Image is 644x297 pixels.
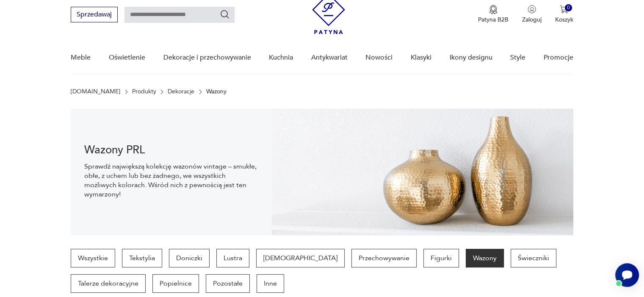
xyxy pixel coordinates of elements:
[257,274,284,293] a: Inne
[311,41,348,74] a: Antykwariat
[544,41,573,74] a: Promocje
[71,249,115,267] a: Wszystkie
[560,5,568,14] img: Ikona koszyka
[132,88,156,95] a: Produkty
[206,88,227,95] p: Wazony
[220,9,230,19] button: Szukaj
[206,274,250,293] a: Pozostałe
[152,274,199,293] a: Popielnice
[511,249,556,267] a: Świeczniki
[555,5,573,24] button: 0Koszyk
[555,16,573,24] p: Koszyk
[256,249,345,267] a: [DEMOGRAPHIC_DATA]
[449,41,492,74] a: Ikony designu
[216,249,249,267] a: Lustra
[71,12,118,18] a: Sprzedawaj
[71,41,91,74] a: Meble
[84,162,258,199] p: Sprawdź największą kolekcję wazonów vintage – smukłe, obłe, z uchem lub bez żadnego, we wszystkic...
[411,41,431,74] a: Klasyki
[365,41,392,74] a: Nowości
[269,41,293,74] a: Kuchnia
[478,5,509,24] button: Patyna B2B
[522,16,542,24] p: Zaloguj
[71,274,146,293] a: Talerze dekoracyjne
[168,88,194,95] a: Dekoracje
[169,249,210,267] a: Doniczki
[478,5,509,24] a: Ikona medaluPatyna B2B
[71,7,118,22] button: Sprzedawaj
[272,109,573,235] img: Wazony vintage
[122,249,162,267] a: Tekstylia
[423,249,459,267] a: Figurki
[528,5,536,14] img: Ikonka użytkownika
[565,4,572,11] div: 0
[163,41,251,74] a: Dekoracje i przechowywanie
[615,263,639,287] iframe: Smartsupp widget button
[478,16,509,24] p: Patyna B2B
[466,249,504,267] a: Wazony
[489,5,498,14] img: Ikona medalu
[109,41,145,74] a: Oświetlenie
[71,88,120,95] a: [DOMAIN_NAME]
[510,41,525,74] a: Style
[522,5,542,24] button: Zaloguj
[351,249,417,267] a: Przechowywanie
[84,145,258,155] h1: Wazony PRL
